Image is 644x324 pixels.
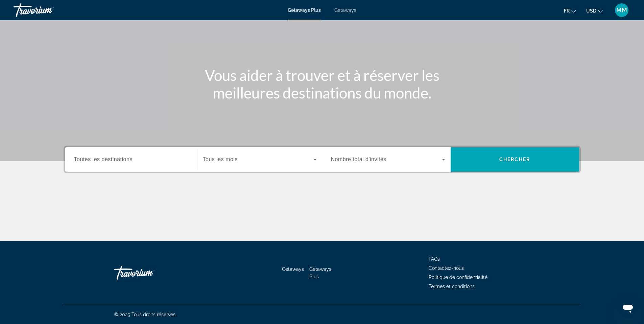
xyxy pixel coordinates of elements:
[114,263,182,283] a: Travorium
[616,7,627,14] span: MM
[288,7,321,13] a: Getaways Plus
[564,6,576,16] button: Change language
[451,147,579,172] button: Chercher
[617,297,639,319] iframe: Bouton de lancement de la fenêtre de messagerie
[282,266,304,272] a: Getaways
[195,66,449,102] h1: Vous aider à trouver et à réserver les meilleures destinations du monde.
[429,275,487,280] a: Politique de confidentialité
[334,7,356,13] a: Getaways
[74,156,133,162] span: Toutes les destinations
[331,156,386,162] span: Nombre total d'invités
[65,147,579,172] div: Search widget
[203,156,238,162] span: Tous les mois
[613,3,630,17] button: User Menu
[14,1,81,19] a: Travorium
[429,284,475,289] a: Termes et conditions
[586,8,596,14] span: USD
[429,256,440,262] a: FAQs
[564,8,570,14] span: fr
[499,157,530,162] span: Chercher
[309,266,331,279] a: Getaways Plus
[114,312,176,317] span: © 2025 Tous droits réservés.
[586,6,603,16] button: Change currency
[429,265,464,271] a: Contactez-nous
